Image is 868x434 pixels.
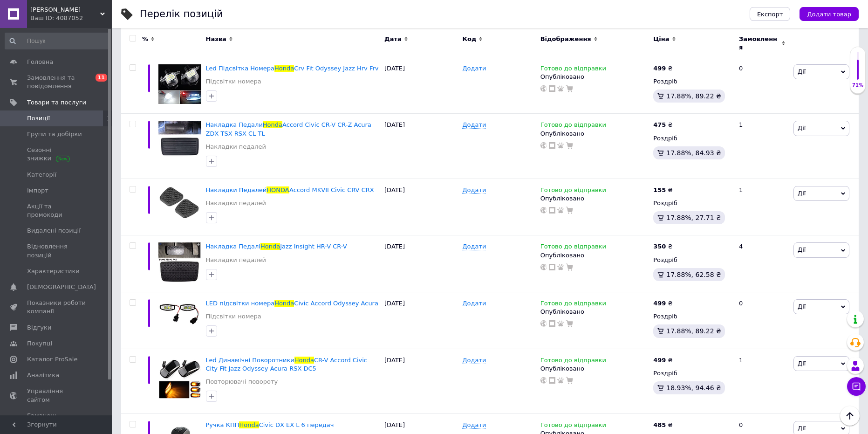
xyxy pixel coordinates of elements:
[653,64,672,73] div: ₴
[206,186,267,193] span: Накладки Педалей
[733,292,791,349] div: 0
[27,324,51,332] span: Відгуки
[206,300,275,307] span: LED підсвітки номера
[653,312,731,321] div: Роздріб
[850,82,865,89] div: 71%
[757,11,783,18] span: Експорт
[260,243,280,250] span: Honda
[158,64,201,104] img: Led Подсветка Номера Honda Crv Fit Odyssey Jazz Hrv Frv
[158,299,201,328] img: LED Подсветка номера Honda Civic Accord Odyssey Acura
[206,357,367,372] span: CR-V Accord Civic City Fit Jazz Odyssey Acura RSX DC5
[206,143,267,151] a: Накладки педалей
[540,308,649,316] div: Опубліковано
[27,371,59,379] span: Аналітика
[653,256,731,264] div: Роздріб
[267,186,289,193] span: HONDA
[739,35,779,52] span: Замовлення
[27,130,82,138] span: Групи та добірки
[733,114,791,179] div: 1
[206,300,378,307] a: LED підсвітки номераHondaCivic Accord Odyssey Acura
[733,349,791,414] div: 1
[540,121,606,131] span: Готово до відправки
[462,300,486,307] span: Додати
[462,65,486,72] span: Додати
[27,267,80,276] span: Характеристики
[666,271,721,278] span: 17.88%, 62.58 ₴
[540,421,606,431] span: Готово до відправки
[798,425,806,432] span: Дії
[540,130,649,138] div: Опубліковано
[653,121,666,128] b: 475
[294,300,378,307] span: Civic Accord Odyssey Acura
[27,387,86,404] span: Управління сайтом
[274,65,294,72] span: Honda
[27,58,53,66] span: Головна
[653,421,672,429] div: ₴
[653,199,731,207] div: Роздріб
[27,171,56,179] span: Категорії
[847,377,866,396] button: Чат з покупцем
[382,114,460,179] div: [DATE]
[206,121,263,128] span: Накладка Педали
[462,357,486,364] span: Додати
[666,214,721,221] span: 17.88%, 27.71 ₴
[653,421,666,428] b: 485
[5,33,110,49] input: Пошук
[206,199,267,207] a: Накладки педалей
[274,300,294,307] span: Honda
[27,114,50,123] span: Позиції
[798,303,806,310] span: Дії
[158,121,201,161] img: Накладка Педали Honda Accord Civic CR-V CR-Z Acura ZDX TSX RSX CL TL
[294,357,314,364] span: Honda
[140,9,223,19] div: Перелік позицій
[206,65,379,72] a: Led Підсвітка НомераHondaCrv Fit Odyssey Jazz Hrv Frv
[206,312,261,321] a: Підсвітки номера
[653,134,731,143] div: Роздріб
[653,300,666,307] b: 499
[540,194,649,203] div: Опубліковано
[653,121,672,129] div: ₴
[27,412,86,428] span: Гаманець компанії
[653,357,666,364] b: 499
[206,357,367,372] a: Led Динамічні ПоворотникиHondaCR-V Accord Civic City Fit Jazz Odyssey Acura RSX DC5
[263,121,282,128] span: Honda
[158,186,201,218] img: Накладки Педалей HONDA Accord MKVII Civic CRV CRX
[462,186,486,194] span: Додати
[27,202,86,219] span: Акції та промокоди
[666,92,721,100] span: 17.88%, 89.22 ₴
[653,243,666,250] b: 350
[382,235,460,292] div: [DATE]
[798,246,806,253] span: Дії
[206,121,371,137] span: Accord Civic CR-V CR-Z Acura ZDX TSX RSX CL TL
[30,6,100,14] span: Фікс Майстер
[540,243,606,253] span: Готово до відправки
[142,35,148,43] span: %
[27,242,86,259] span: Відновлення позицій
[540,186,606,196] span: Готово до відправки
[462,121,486,129] span: Додати
[666,327,721,335] span: 17.88%, 89.22 ₴
[280,243,347,250] span: Jazz Insight HR-V CR-V
[653,186,672,194] div: ₴
[382,179,460,235] div: [DATE]
[259,421,334,428] span: Civic DX EX L 6 передач
[27,146,86,163] span: Сезонні знижки
[27,299,86,316] span: Показники роботи компанії
[666,384,721,392] span: 18.93%, 94.46 ₴
[27,355,77,364] span: Каталог ProSale
[653,356,672,365] div: ₴
[206,378,278,386] a: Повторювачі повороту
[733,179,791,235] div: 1
[206,421,239,428] span: Ручка КПП
[158,356,201,399] img: Led Динамичные Поворотники Honda CR-V Accord Civic City Fit Jazz Odyssey Acura RSX DC5
[294,65,378,72] span: Crv Fit Odyssey Jazz Hrv Frv
[462,421,486,429] span: Додати
[206,256,267,264] a: Накладки педалей
[653,186,666,193] b: 155
[798,360,806,367] span: Дії
[798,190,806,197] span: Дії
[206,77,261,86] a: Підсвітки номера
[27,339,52,348] span: Покупці
[540,35,591,43] span: Відображення
[540,357,606,366] span: Готово до відправки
